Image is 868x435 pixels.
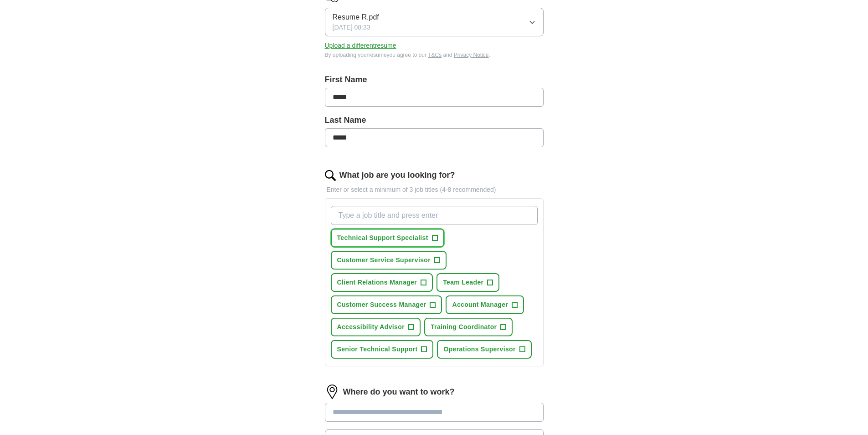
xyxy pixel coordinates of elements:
button: Customer Success Manager [331,295,442,314]
p: Enter or select a minimum of 3 job titles (4-8 recommended) [325,185,544,195]
a: Privacy Notice [454,52,489,58]
span: Customer Service Supervisor [337,255,431,265]
button: Client Relations Manager [331,273,433,292]
img: search.png [325,170,336,181]
label: Where do you want to work? [343,386,455,398]
label: What job are you looking for? [339,169,455,181]
button: Operations Supervisor [437,340,531,359]
button: Senior Technical Support [331,340,434,359]
span: Accessibility Advisor [337,322,405,332]
label: Last Name [325,114,544,126]
span: Operations Supervisor [443,345,515,354]
span: Technical Support Specialist [337,233,428,243]
img: location.png [325,385,339,399]
button: Team Leader [437,273,499,292]
button: Account Manager [446,295,524,314]
span: Team Leader [443,278,483,287]
span: Account Manager [452,300,508,310]
button: Resume R.pdf[DATE] 08:33 [325,8,544,36]
button: Accessibility Advisor [331,318,421,336]
span: Resume R.pdf [333,12,379,23]
label: First Name [325,74,544,86]
input: Type a job title and press enter [331,206,538,225]
span: Senior Technical Support [337,345,418,354]
span: [DATE] 08:33 [333,23,370,32]
div: By uploading your resume you agree to our and . [325,51,544,59]
span: Training Coordinator [431,322,497,332]
button: Training Coordinator [424,318,513,336]
button: Customer Service Supervisor [331,251,447,270]
button: Technical Support Specialist [331,229,444,247]
button: Upload a differentresume [325,41,396,50]
span: Customer Success Manager [337,300,426,310]
span: Client Relations Manager [337,278,417,287]
a: T&Cs [428,52,442,58]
